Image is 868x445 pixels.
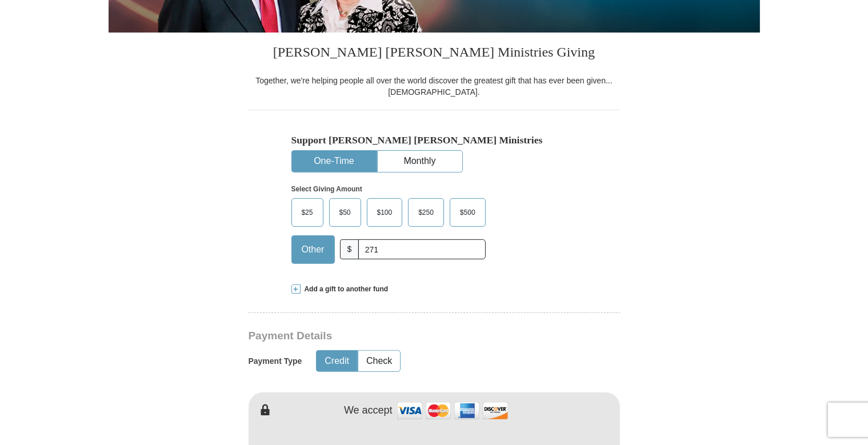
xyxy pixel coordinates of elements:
[249,33,620,75] h3: [PERSON_NAME] [PERSON_NAME] Ministries Giving
[249,75,620,98] div: Together, we're helping people all over the world discover the greatest gift that has ever been g...
[292,151,377,172] button: One-Time
[371,204,398,221] span: $100
[296,204,319,221] span: $25
[378,151,462,172] button: Monthly
[291,185,362,193] strong: Select Giving Amount
[413,204,439,221] span: $250
[344,404,393,417] h4: We accept
[296,241,330,258] span: Other
[249,356,302,366] h5: Payment Type
[334,204,357,221] span: $50
[249,330,540,343] h3: Payment Details
[317,351,357,372] button: Credit
[454,204,481,221] span: $500
[395,398,510,423] img: credit cards accepted
[291,134,577,146] h5: Support [PERSON_NAME] [PERSON_NAME] Ministries
[358,239,485,259] input: Other Amount
[301,284,389,294] span: Add a gift to another fund
[340,239,359,259] span: $
[358,351,400,372] button: Check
